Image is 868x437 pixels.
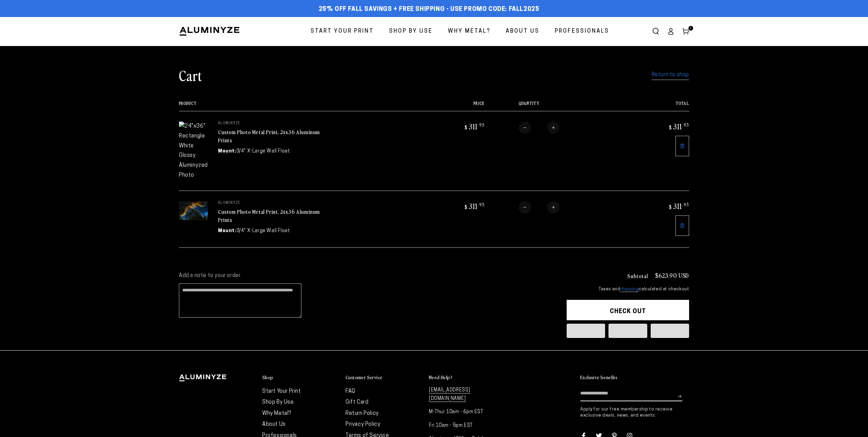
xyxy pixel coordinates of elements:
[443,22,496,41] a: Why Metal?
[580,374,617,381] h2: Exclusive benefits
[448,27,490,36] span: Why Metal?
[465,124,468,131] span: $
[262,422,286,427] a: About Us
[236,227,290,234] dd: 3/4" X-Large Wall Float
[678,386,682,406] button: Subscribe
[655,272,689,278] p: $623.90 USD
[652,70,689,80] a: Return to shop
[690,26,692,31] span: 2
[218,208,320,224] a: Custom Photo Metal Print, 24x36 Aluminum Prints
[218,122,320,126] p: Aluminyze
[669,124,672,131] span: $
[262,374,339,381] summary: Shop
[384,22,438,41] a: Shop By Use
[236,148,290,155] dd: 3/4" X-Large Wall Float
[668,122,689,131] bdi: 311
[262,411,291,416] a: Why Metal?
[346,411,379,416] a: Return Policy
[675,136,689,156] a: Remove 24"x36" Rectangle White Glossy Aluminyzed Photo
[567,286,689,293] small: Taxes and calculated at checkout
[478,122,485,128] sup: .95
[346,400,368,405] a: Gift Card
[580,374,689,381] summary: Exclusive benefits
[567,300,689,320] button: Check out
[580,406,689,419] p: Apply for our free membership to receive exclusive deals, news, and events.
[682,122,689,128] sup: .95
[627,273,648,278] h3: Subtotal
[262,374,273,381] h2: Shop
[262,389,301,394] a: Start Your Print
[620,287,638,292] a: shipping
[305,22,379,41] a: Start Your Print
[429,374,505,381] summary: Need Help?
[346,374,382,381] h2: Customer Service
[464,122,485,131] bdi: 311
[179,66,202,84] h1: Cart
[389,27,433,36] span: Shop By Use
[682,201,689,207] sup: .95
[179,26,240,36] img: Aluminyze
[485,101,629,111] th: Quantity
[218,227,236,234] dt: Mount:
[179,122,208,180] img: 24"x36" Rectangle White Glossy Aluminyzed Photo
[429,408,505,416] p: M-Thur 10am - 6pm EST
[675,215,689,236] a: Remove 24"x36" Rectangle White Glossy Aluminyzed Photo
[218,148,236,155] dt: Mount:
[218,128,320,144] a: Custom Photo Metal Print, 24x36 Aluminum Prints
[531,201,547,213] input: Quantity for Custom Photo Metal Print, 24x36 Aluminum Prints
[629,101,689,111] th: Total
[429,374,452,381] h2: Need Help?
[424,101,484,111] th: Price
[429,421,505,430] p: Fri 10am - 5pm EST
[668,201,689,211] bdi: 311
[478,201,485,207] sup: .95
[179,101,424,111] th: Product
[429,388,470,402] a: [EMAIL_ADDRESS][DOMAIN_NAME]
[506,27,539,36] span: About Us
[464,201,485,211] bdi: 311
[179,201,208,221] img: 24"x36" Rectangle White Glossy Aluminyzed Photo
[179,272,553,279] label: Add a note to your order
[465,204,468,210] span: $
[319,6,539,13] span: 25% off FALL Savings + Free Shipping - Use Promo Code: FALL2025
[555,27,609,36] span: Professionals
[501,22,545,41] a: About Us
[346,389,355,394] a: FAQ
[311,27,374,36] span: Start Your Print
[346,422,380,427] a: Privacy Policy
[669,204,672,210] span: $
[262,400,294,405] a: Shop By Use
[218,201,320,205] p: Aluminyze
[531,122,547,134] input: Quantity for Custom Photo Metal Print, 24x36 Aluminum Prints
[648,24,663,39] summary: Search our site
[550,22,614,41] a: Professionals
[346,374,422,381] summary: Customer Service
